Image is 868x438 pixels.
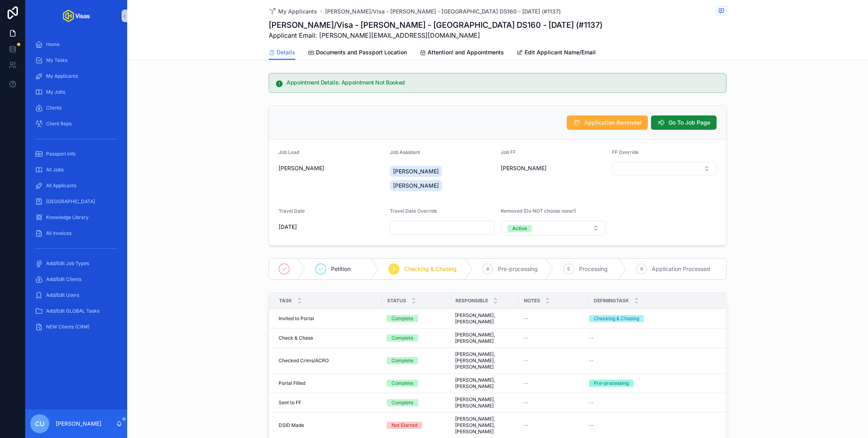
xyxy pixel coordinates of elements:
[30,256,122,271] a: Add/Edit Job Types
[277,48,295,56] span: Details
[279,298,292,304] span: Task
[30,179,122,193] a: All Applicants
[30,147,122,161] a: Passport Info
[524,298,540,304] span: Notes
[525,48,596,56] span: Edit Applicant Name/Email
[589,357,594,364] span: --
[269,31,603,40] span: Applicant Email: [PERSON_NAME][EMAIL_ADDRESS][DOMAIN_NAME]
[46,89,65,95] span: My Jobs
[30,304,122,318] a: Add/Edit GLOBAL Tasks
[523,422,528,428] span: --
[455,351,514,370] span: [PERSON_NAME], [PERSON_NAME], [PERSON_NAME]
[420,45,504,61] a: Attention! and Appointments
[46,230,72,236] span: All Invoices
[512,225,527,232] div: Active
[612,162,717,175] button: Select Button
[279,149,299,155] span: Job Lead
[390,208,437,214] span: Travel Date Override
[287,80,720,85] h5: Appointment Details: Appointment Not Booked
[279,315,314,322] span: Invited to Portal
[652,265,710,273] span: Application Processed
[46,324,89,330] span: NEW Clients (CRM)
[30,272,122,286] a: Add/Edit Clients
[589,335,594,341] span: --
[455,416,514,435] span: [PERSON_NAME], [PERSON_NAME], [PERSON_NAME]
[612,149,639,155] span: FF Override
[46,41,60,48] span: Home
[279,380,305,386] span: Portal Filled
[278,8,317,15] span: My Applicants
[25,32,127,344] div: scrollable content
[308,45,407,61] a: Documents and Passport Location
[30,53,122,67] a: My Tasks
[579,265,608,273] span: Processing
[589,422,594,428] span: --
[455,396,514,409] span: [PERSON_NAME], [PERSON_NAME]
[30,210,122,225] a: Knowledge Library
[279,422,304,428] span: DSID Made
[30,101,122,115] a: Clients
[279,164,324,172] span: [PERSON_NAME]
[46,198,95,205] span: [GEOGRAPHIC_DATA]
[584,119,641,127] span: Application Reminder
[455,332,514,344] span: [PERSON_NAME], [PERSON_NAME]
[501,221,606,236] button: Select Button
[523,400,528,406] span: --
[391,334,413,342] div: Complete
[279,335,313,341] span: Check & Chase
[594,315,639,322] div: Checking & Chasing
[486,266,489,272] span: 4
[46,182,76,189] span: All Applicants
[46,292,79,298] span: Add/Edit Users
[63,10,90,22] img: App logo
[46,214,89,221] span: Knowledge Library
[455,377,514,390] span: [PERSON_NAME], [PERSON_NAME]
[279,223,384,231] span: [DATE]
[567,266,570,272] span: 5
[501,208,576,214] span: Removed (Do NOT choose none!)
[501,164,546,172] span: [PERSON_NAME]
[567,115,648,130] button: Application Reminder
[46,167,64,173] span: All Jobs
[30,117,122,131] a: Client Reps
[523,357,528,364] span: --
[391,399,413,406] div: Complete
[30,163,122,177] a: All Jobs
[269,45,295,60] a: Details
[393,167,439,175] span: [PERSON_NAME]
[668,119,710,127] span: Go To Job Page
[589,400,594,406] span: --
[56,420,101,428] p: [PERSON_NAME]
[30,226,122,240] a: All Invoices
[331,265,351,273] span: Petition
[391,315,413,322] div: Complete
[269,8,317,15] a: My Applicants
[517,45,596,61] a: Edit Applicant Name/Email
[404,265,457,273] span: Checking & Chasing
[279,208,305,214] span: Travel Date
[35,419,45,428] span: CU
[594,298,629,304] span: DefiningTask
[279,357,329,364] span: Checked Crims/ACRO
[391,380,413,387] div: Complete
[594,380,629,387] div: Pre-processing
[279,400,301,406] span: Sent to FF
[498,265,538,273] span: Pre-processing
[30,288,122,302] a: Add/Edit Users
[392,266,395,272] span: 3
[30,37,122,52] a: Home
[501,149,516,155] span: Job FF
[46,121,72,127] span: Client Reps
[393,182,439,190] span: [PERSON_NAME]
[428,48,504,56] span: Attention! and Appointments
[30,69,122,83] a: My Applicants
[325,8,561,15] a: [PERSON_NAME]/Visa - [PERSON_NAME] - [GEOGRAPHIC_DATA] DS160 - [DATE] (#1137)
[30,194,122,209] a: [GEOGRAPHIC_DATA]
[651,115,717,130] button: Go To Job Page
[390,149,420,155] span: Job Assistant
[46,151,76,157] span: Passport Info
[46,105,62,111] span: Clients
[46,73,78,79] span: My Applicants
[269,19,603,31] h1: [PERSON_NAME]/Visa - [PERSON_NAME] - [GEOGRAPHIC_DATA] DS160 - [DATE] (#1137)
